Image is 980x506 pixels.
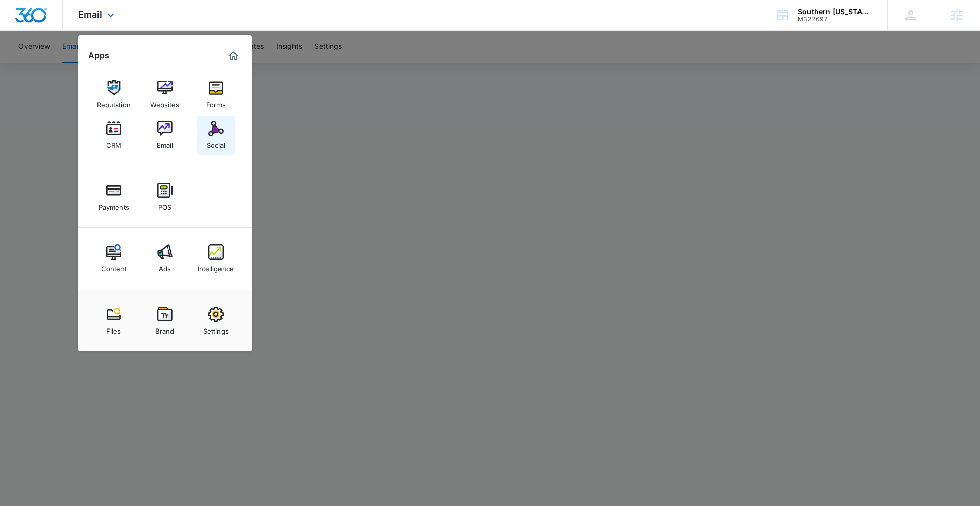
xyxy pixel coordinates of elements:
a: Reputation [94,75,133,114]
a: Forms [197,75,235,114]
div: Websites [150,95,179,109]
a: Email [145,116,184,155]
div: Ads [159,260,171,273]
div: Settings [203,322,229,335]
span: Email [78,9,102,20]
div: Content [101,260,127,273]
a: Settings [197,301,235,340]
div: Intelligence [198,260,234,273]
h2: Apps [88,50,109,60]
a: Intelligence [197,239,235,278]
a: Brand [145,301,184,340]
a: Content [94,239,133,278]
div: Forms [206,95,226,109]
a: CRM [94,116,133,155]
div: CRM [106,136,121,149]
div: Email [157,136,173,149]
div: Payments [99,198,129,211]
a: Social [197,116,235,155]
a: Ads [145,239,184,278]
a: Files [94,301,133,340]
div: Reputation [97,95,131,109]
a: POS [145,178,184,216]
div: Social [207,136,225,149]
a: Payments [94,178,133,216]
a: Websites [145,75,184,114]
div: account name [798,8,872,16]
div: POS [158,198,171,211]
a: Marketing 360® Dashboard [225,47,241,64]
div: Brand [155,322,174,335]
div: Files [106,322,121,335]
div: account id [798,16,872,23]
